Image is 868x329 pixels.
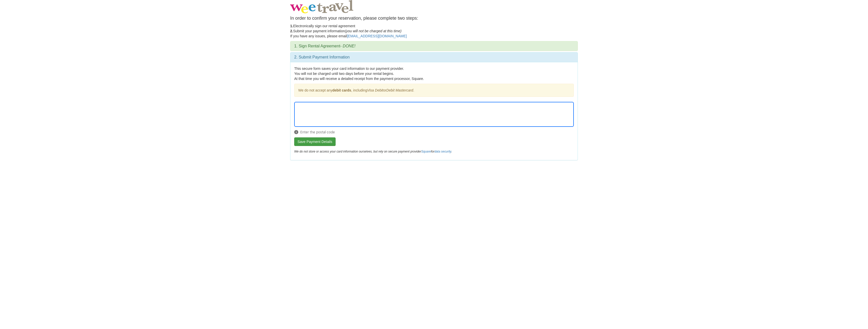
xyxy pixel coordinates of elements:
[294,150,452,153] em: We do not store or access your card information ourselves, but rely on secure payment provider for .
[386,88,413,92] em: Debit Mastercard
[290,24,293,28] strong: 1.
[294,55,574,59] h3: 2. Submit Payment Information
[290,23,578,39] p: Electronically sign our rental agreement Submit your payment information If you have any issues, ...
[290,29,293,33] strong: 2.
[290,16,578,21] h4: In order to confirm your reservation, please complete two steps:
[435,150,451,153] a: data security
[294,66,574,81] p: This secure form saves your card information to our payment provider. You will not be charged unt...
[347,34,407,38] a: [EMAIL_ADDRESS][DOMAIN_NAME]
[294,102,574,127] iframe: Secure Credit Card Form
[294,84,574,97] div: We do not accept any , including or .
[294,130,574,135] span: Enter the postal code
[340,44,355,48] em: - DONE!
[294,137,336,146] button: Save Payment Details
[367,88,383,92] em: Visa Debit
[421,150,431,153] a: Square
[332,88,351,92] strong: debit cards
[345,29,401,33] em: (you will not be charged at this time)
[294,44,574,48] h3: 1. Sign Rental Agreement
